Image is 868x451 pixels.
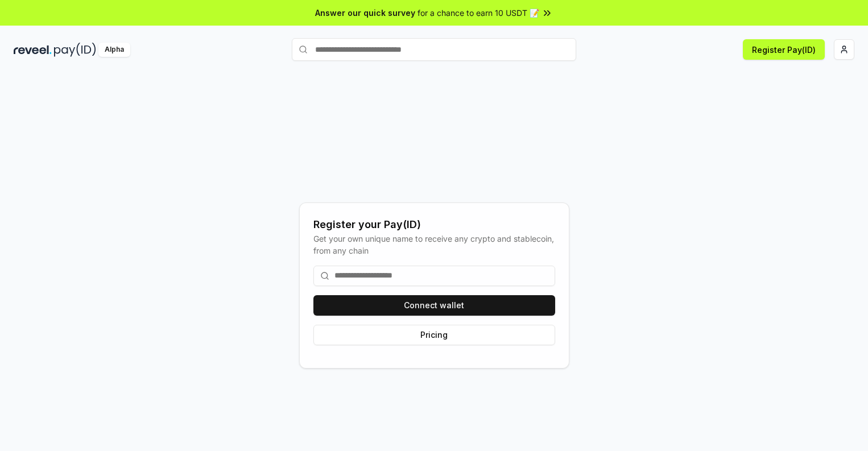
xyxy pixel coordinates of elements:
img: pay_id [54,43,96,57]
button: Connect wallet [313,295,555,316]
div: Get your own unique name to receive any crypto and stablecoin, from any chain [313,233,555,256]
div: Register your Pay(ID) [313,217,555,233]
span: for a chance to earn 10 USDT 📝 [418,7,539,19]
img: reveel_dark [14,43,52,57]
div: Alpha [98,43,130,57]
button: Pricing [313,325,555,345]
span: Answer our quick survey [315,7,415,19]
button: Register Pay(ID) [743,39,825,60]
